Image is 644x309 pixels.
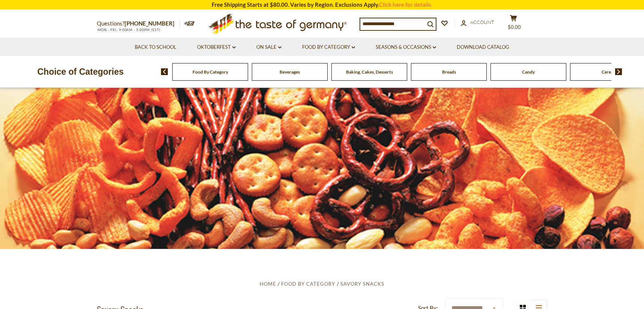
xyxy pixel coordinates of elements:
a: Cereal [602,69,614,75]
a: Food By Category [281,281,335,287]
button: $0.00 [502,15,525,33]
a: Download Catalog [457,43,509,51]
a: Food By Category [302,43,355,51]
a: Beverages [280,69,300,75]
a: On Sale [256,43,281,51]
a: Back to School [135,43,176,51]
a: Account [461,18,494,27]
a: Food By Category [193,69,228,75]
img: next arrow [615,68,622,75]
a: Breads [442,69,456,75]
a: Candy [522,69,535,75]
a: Baking, Cakes, Desserts [346,69,393,75]
p: Questions? [97,19,180,29]
span: MON - FRI, 9:00AM - 5:00PM (EST) [97,28,161,32]
span: Account [470,19,494,25]
a: Seasons & Occasions [376,43,436,51]
span: $0.00 [508,24,521,30]
a: Oktoberfest [197,43,236,51]
a: Home [260,281,276,287]
a: [PHONE_NUMBER] [125,20,175,27]
a: Savory Snacks [340,281,384,287]
a: Click here for details. [379,1,432,8]
img: previous arrow [161,68,168,75]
